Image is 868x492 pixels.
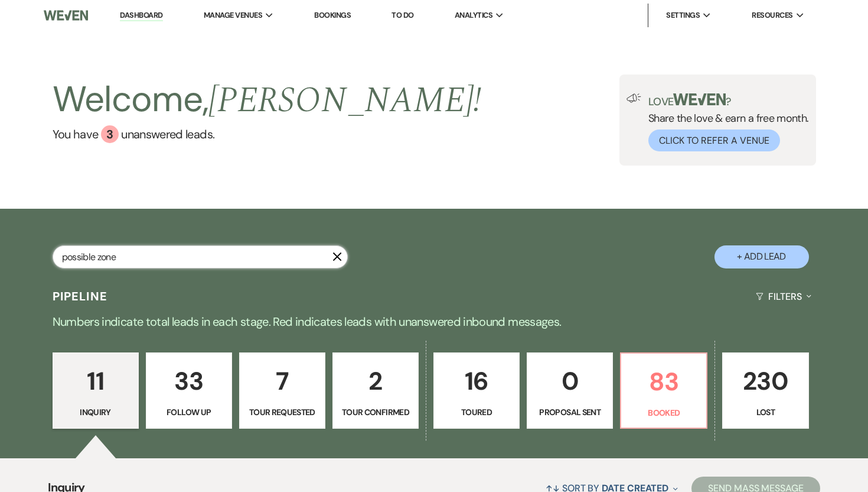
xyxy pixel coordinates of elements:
[53,352,139,429] a: 11Inquiry
[146,352,232,429] a: 33Follow Up
[247,361,318,401] p: 7
[154,406,224,419] p: Follow Up
[534,361,605,401] p: 0
[53,75,482,125] h2: Welcome,
[641,93,809,151] div: Share the love & earn a free month.
[626,93,641,103] img: loud-speaker-illustration.svg
[455,9,492,21] span: Analytics
[722,352,808,429] a: 230Lost
[53,288,108,305] h3: Pipeline
[53,245,348,268] input: Search by name, event date, email address or phone number
[314,10,351,20] a: Bookings
[628,362,699,402] p: 83
[648,93,809,107] p: Love ?
[730,406,801,419] p: Lost
[9,312,859,331] p: Numbers indicate total leads in each stage. Red indicates leads with unanswered inbound messages.
[44,3,88,28] img: Weven Logo
[204,9,262,21] span: Manage Venues
[620,352,707,429] a: 83Booked
[120,10,162,21] a: Dashboard
[628,406,699,419] p: Booked
[208,73,481,128] span: [PERSON_NAME] !
[332,352,419,429] a: 2Tour Confirmed
[340,361,411,401] p: 2
[340,406,411,419] p: Tour Confirmed
[239,352,325,429] a: 7Tour Requested
[247,406,318,419] p: Tour Requested
[673,93,726,105] img: weven-logo-green.svg
[391,10,413,20] a: To Do
[534,406,605,419] p: Proposal Sent
[60,406,131,419] p: Inquiry
[714,245,809,268] button: + Add Lead
[666,9,700,21] span: Settings
[730,361,801,401] p: 230
[527,352,613,429] a: 0Proposal Sent
[441,406,512,419] p: Toured
[101,125,119,143] div: 3
[648,130,780,151] button: Click to Refer a Venue
[433,352,520,429] a: 16Toured
[441,361,512,401] p: 16
[53,125,482,143] a: You have 3 unanswered leads.
[60,361,131,401] p: 11
[752,9,792,21] span: Resources
[751,281,815,312] button: Filters
[154,361,224,401] p: 33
